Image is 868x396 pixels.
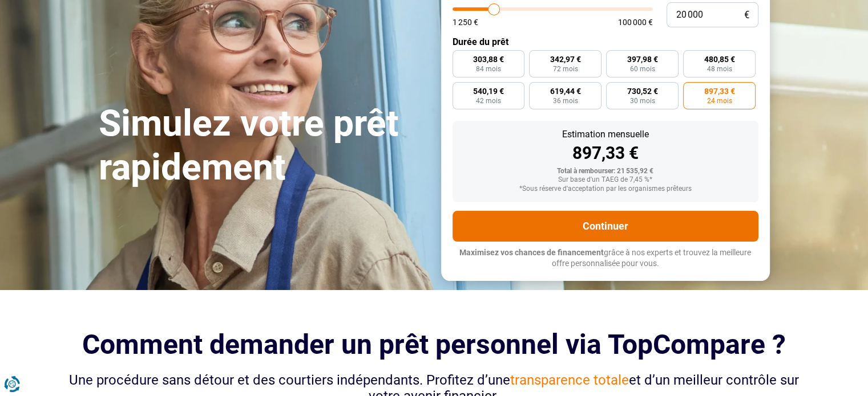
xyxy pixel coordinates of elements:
[704,87,735,95] span: 897,33 €
[627,87,658,95] span: 730,52 €
[453,18,478,26] span: 1 250 €
[473,55,504,63] span: 303,88 €
[459,248,604,257] span: Maximisez vos chances de financement
[462,145,749,162] div: 897,33 €
[550,55,581,63] span: 342,97 €
[550,87,581,95] span: 619,44 €
[707,66,732,72] span: 48 mois
[553,66,578,72] span: 72 mois
[473,87,504,95] span: 540,19 €
[462,168,749,175] div: Total à rembourser: 21 535,92 €
[99,102,427,190] h1: Simulez votre prêt rapidement
[630,97,655,104] span: 30 mois
[64,329,804,360] h2: Comment demander un prêt personnel via TopCompare ?
[510,372,629,388] span: transparence totale
[476,97,501,104] span: 42 mois
[627,55,658,63] span: 397,98 €
[553,97,578,104] span: 36 mois
[453,247,758,270] p: grâce à nos experts et trouvez la meilleure offre personnalisée pour vous.
[462,176,749,184] div: Sur base d'un TAEG de 7,45 %*
[630,66,655,72] span: 60 mois
[462,185,749,193] div: *Sous réserve d'acceptation par les organismes prêteurs
[462,130,749,139] div: Estimation mensuelle
[476,66,501,72] span: 84 mois
[618,18,653,26] span: 100 000 €
[453,36,758,47] label: Durée du prêt
[704,55,735,63] span: 480,85 €
[707,97,732,104] span: 24 mois
[744,10,749,20] span: €
[453,211,758,242] button: Continuer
